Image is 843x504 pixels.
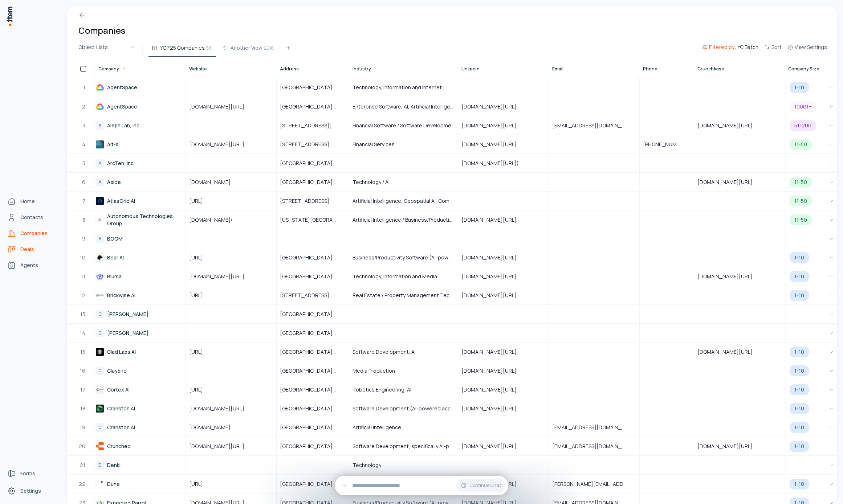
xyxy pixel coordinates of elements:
[189,141,253,148] span: [DOMAIN_NAME][URL]
[697,443,761,450] span: [DOMAIN_NAME][URL]
[95,211,185,229] a: Autonomous Technologies Group
[737,44,758,51] span: YC Batch
[95,173,185,191] a: AAside
[353,84,442,91] span: Technology, Information and Internet
[461,216,525,224] span: [DOMAIN_NAME][URL]
[353,141,395,148] span: Financial Services
[82,197,86,205] span: 7
[95,116,185,134] a: AAleph Lab, Inc.
[280,122,346,129] span: [STREET_ADDRESS][US_STATE][US_STATE]
[95,230,185,247] a: BBOOM
[95,216,104,224] img: Autonomous Technologies Group
[280,179,346,186] span: [GEOGRAPHIC_DATA], [GEOGRAPHIC_DATA], [GEOGRAPHIC_DATA]
[189,103,253,110] span: [DOMAIN_NAME][URL]
[353,122,455,129] span: Financial Software / Software Development / AI-native Financial Planning & Analysis (FP&A) platform
[80,367,86,374] span: 16
[80,254,86,261] span: 10
[20,487,41,495] span: Settings
[552,424,636,431] span: [EMAIL_ADDRESS][DOMAIN_NAME]
[280,141,338,148] span: [STREET_ADDRESS]
[95,385,104,394] img: Cortex AI
[461,254,525,261] span: [DOMAIN_NAME][URL]
[231,44,262,52] span: Another View
[189,348,212,356] span: [URL]
[461,66,480,72] span: LinkedIn
[189,179,239,186] span: [DOMAIN_NAME]
[95,178,104,187] div: A
[280,103,346,110] span: [GEOGRAPHIC_DATA], [GEOGRAPHIC_DATA], [GEOGRAPHIC_DATA]
[95,305,185,323] a: C[PERSON_NAME]
[353,66,371,72] span: Industry
[80,424,86,431] span: 19
[95,267,185,285] a: Bluma
[264,45,274,51] span: 2016
[20,262,38,269] span: Agents
[353,405,455,412] span: Software Development (AI-powered accounting and tax filing platform for startups and SMBs)
[697,179,761,186] span: [DOMAIN_NAME][URL]
[461,141,525,148] span: [DOMAIN_NAME][URL]
[353,386,411,393] span: Robotics Engineering, AI
[219,44,278,57] button: Another View2016
[795,44,827,51] span: View Settings
[95,362,185,380] a: CClaybird
[20,214,43,221] span: Contacts
[461,160,528,167] span: [DOMAIN_NAME][URL])
[280,443,346,450] span: [GEOGRAPHIC_DATA], [US_STATE], [GEOGRAPHIC_DATA]
[280,329,346,337] span: [GEOGRAPHIC_DATA], [GEOGRAPHIC_DATA], [GEOGRAPHIC_DATA]
[20,230,48,237] span: Companies
[189,443,253,450] span: [DOMAIN_NAME][URL]
[95,442,104,451] img: Crunched
[280,424,346,431] span: [GEOGRAPHIC_DATA], [US_STATE], [GEOGRAPHIC_DATA]
[95,366,104,375] div: C
[189,197,212,205] span: [URL]
[20,470,35,477] span: Forms
[95,329,104,337] div: C
[79,443,86,450] span: 20
[353,367,395,374] span: Media Production
[353,443,455,450] span: Software Development, specifically AI-powered Excel intelligence and smart cloud accounting softw...
[189,480,212,488] span: [URL]
[280,367,346,374] span: [GEOGRAPHIC_DATA], [GEOGRAPHIC_DATA], [GEOGRAPHIC_DATA]
[95,83,104,92] img: AgentSpace
[335,476,508,495] div: Continue Chat
[461,405,525,412] span: [DOMAIN_NAME][URL]
[95,154,185,172] a: AArcTen, Inc.
[95,159,104,168] div: A
[82,235,86,242] span: 9
[95,253,104,262] img: Bear AI
[709,44,736,51] span: Filtered by:
[95,197,104,205] img: AtlasGrid AI
[189,405,253,412] span: [DOMAIN_NAME][URL]
[80,348,86,356] span: 15
[189,254,212,261] span: [URL]
[148,44,216,57] button: YC F25 Companies56
[461,122,525,129] span: [DOMAIN_NAME][URL]
[761,43,785,56] button: Sort
[80,386,86,393] span: 17
[189,292,212,299] span: [URL]
[95,480,104,488] img: Dune
[189,216,241,224] span: [DOMAIN_NAME]/
[95,135,185,153] a: Alt-X
[79,480,86,488] span: 22
[81,273,86,280] span: 11
[353,103,455,110] span: Enterprise Software, AI, Artificial Intelligence, Cloud Computing, Productivity Software
[95,249,185,266] a: Bear AI
[353,179,390,186] span: Technology / AI
[82,216,86,224] span: 8
[95,423,104,432] div: C
[189,66,207,72] span: Website
[95,381,185,398] a: Cortex AI
[78,25,125,36] h1: Companies
[95,192,185,210] a: AtlasGrid AI
[643,66,657,72] span: Phone
[20,198,35,205] span: Home
[456,479,505,492] button: Continue Chat
[280,84,346,91] span: [GEOGRAPHIC_DATA], [GEOGRAPHIC_DATA], [GEOGRAPHIC_DATA]
[461,273,525,280] span: [DOMAIN_NAME][URL]
[4,194,60,209] a: Home
[206,45,212,51] span: 56
[4,258,60,273] a: Agents
[95,121,104,130] div: A
[461,292,525,299] span: [DOMAIN_NAME][URL]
